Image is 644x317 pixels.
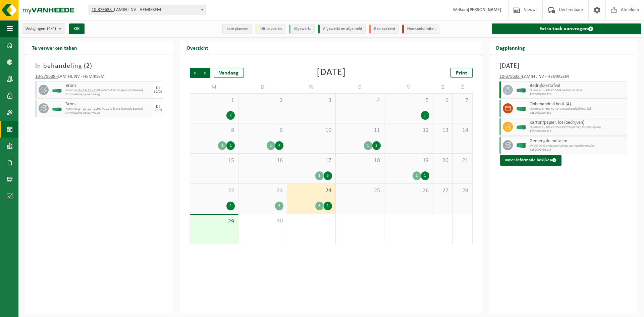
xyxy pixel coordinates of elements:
[69,23,85,34] button: OK
[436,127,449,134] span: 13
[500,155,561,166] button: Meer informatie bekijken
[275,202,283,210] div: 3
[516,124,526,129] img: HK-XC-30-GN-00
[530,107,625,111] span: Nummer 3 - HK-XC-40-G onbehandeld hout (A)
[421,111,429,120] div: 1
[194,97,235,104] span: 1
[339,157,381,164] span: 18
[317,68,346,78] div: [DATE]
[433,81,453,93] td: Z
[456,70,467,76] span: Print
[52,88,62,93] img: HK-XC-20-GN-00
[388,97,429,104] span: 5
[492,23,641,34] a: Extra taak aanvragen
[194,187,235,195] span: 22
[89,5,206,15] span: 10-879638 - LAMIFIL NV - HEMIKSEM
[190,68,200,78] span: Vorige
[456,127,469,134] span: 14
[65,111,151,115] span: Omwisseling op aanvraag
[65,89,151,93] span: Nummer HK-XC-20-G brons (Aurubis Beerse)
[289,24,315,34] li: Afgewerkt
[35,61,163,71] h3: In behandeling ( )
[489,41,532,54] h2: Dagplanning
[242,127,283,134] span: 9
[156,86,160,90] div: DI
[25,41,84,54] h2: Te verwerken taken
[35,74,163,81] div: LAMIFIL NV - HEMIKSEM
[214,68,244,78] div: Vandaag
[436,97,449,104] span: 6
[226,202,235,210] div: 1
[372,141,381,150] div: 2
[453,81,473,93] td: Z
[456,187,469,195] span: 28
[336,81,384,93] td: D
[324,171,332,180] div: 5
[516,106,526,111] img: HK-XC-30-GN-00
[194,218,235,225] span: 29
[242,97,283,104] span: 2
[194,157,235,164] span: 15
[315,202,324,210] div: 3
[499,61,627,71] h3: [DATE]
[238,81,287,93] td: D
[226,141,235,150] div: 1
[530,93,625,97] span: T250002804326
[530,125,625,129] span: Nummer 2 - HK-XC-30-G karton/papier, los (bedrijven)
[339,97,381,104] span: 4
[156,105,160,109] div: DI
[255,24,285,34] li: Uit te voeren
[275,141,283,150] div: 4
[516,143,526,148] img: HK-XC-40-GN-00
[52,106,62,111] img: HK-XC-20-GN-00
[339,187,381,195] span: 25
[450,68,473,78] a: Print
[290,157,332,164] span: 17
[456,97,469,104] span: 7
[65,83,151,89] span: Brons
[436,157,449,164] span: 20
[516,88,526,93] img: HK-XC-30-GN-00
[402,24,439,34] li: Non-conformiteit
[324,202,332,210] div: 1
[267,141,275,150] div: 1
[530,89,625,93] span: Nummer 1 - HK-XC 30-G bedrijfsrestafval
[388,157,429,164] span: 19
[468,7,501,12] strong: [PERSON_NAME]
[200,68,210,78] span: Volgende
[65,102,151,107] span: Brons
[436,187,449,195] span: 27
[190,81,238,93] td: M
[530,83,625,89] span: Bedrijfsrestafval
[530,120,625,125] span: Karton/papier, los (bedrijven)
[290,127,332,134] span: 10
[65,107,151,111] span: Nummer HK-XC-20-G brons (Aurubis Beerse)
[318,24,366,34] li: Afgewerkt en afgemeld
[384,81,433,93] td: V
[22,23,65,34] button: Vestigingen(4/4)
[89,5,206,15] span: 10-879638 - LAMIFIL NV - HEMIKSEM
[530,148,625,152] span: T250002793143
[77,89,97,92] tcxspan: Call 18 - 19- 20 - 21 via 3CX
[413,171,421,180] div: 1
[226,111,235,120] div: 2
[530,144,625,148] span: HK-XC-40-G projectcontainers gemengde metalen
[77,107,97,111] tcxspan: Call 18 - 19- 20 - 21 via 3CX
[92,7,114,12] tcxspan: Call 10-879638 - via 3CX
[339,127,381,134] span: 11
[530,139,625,144] span: Gemengde metalen
[47,27,56,31] count: (4/4)
[35,74,58,79] tcxspan: Call 10-879638 - via 3CX
[86,63,90,69] span: 2
[388,127,429,134] span: 12
[25,24,56,34] span: Vestigingen
[287,81,336,93] td: W
[65,93,151,97] span: Omwisseling op aanvraag
[218,141,226,150] div: 1
[499,74,522,79] tcxspan: Call 10-879638 - via 3CX
[421,171,429,180] div: 1
[180,41,215,54] h2: Overzicht
[499,74,627,81] div: LAMIFIL NV - HEMIKSEM
[456,157,469,164] span: 21
[364,141,372,150] div: 1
